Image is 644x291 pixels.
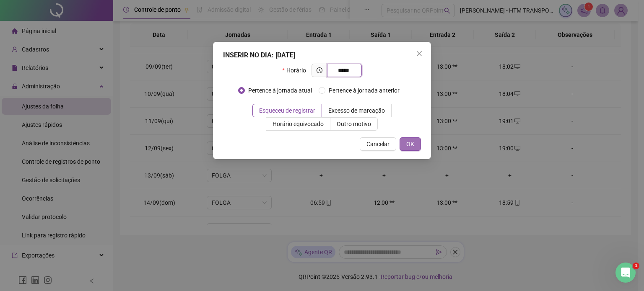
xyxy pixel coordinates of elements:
[406,139,414,149] span: OK
[259,107,315,114] span: Esqueceu de registrar
[317,67,322,73] span: clock-circle
[337,121,371,127] span: Outro motivo
[400,137,421,151] button: OK
[633,263,639,269] span: 1
[360,137,396,151] button: Cancelar
[282,64,311,77] label: Horário
[325,86,403,95] span: Pertence à jornada anterior
[223,50,421,60] div: INSERIR NO DIA : [DATE]
[245,86,315,95] span: Pertence à jornada atual
[366,139,390,149] span: Cancelar
[413,47,426,60] button: Close
[328,107,385,114] span: Excesso de marcação
[615,263,636,283] iframe: Intercom live chat
[416,50,423,57] span: close
[273,121,324,127] span: Horário equivocado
